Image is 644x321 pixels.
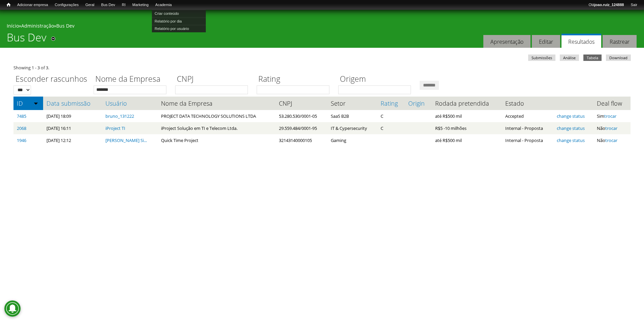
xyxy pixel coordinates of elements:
[327,134,377,146] td: Gaming
[158,134,276,146] td: Quick Time Project
[7,31,46,48] h1: Bus Dev
[43,122,102,134] td: [DATE] 16:11
[158,110,276,122] td: PROJECT DATA TECHNOLOGY SOLUTIONS LTDA
[528,55,555,61] a: Submissões
[129,2,152,8] a: Marketing
[605,125,617,131] a: trocar
[432,110,502,122] td: até R$500 mil
[105,113,134,119] a: bruno_131222
[583,55,602,61] a: Tabela
[502,97,553,110] th: Estado
[105,100,154,107] a: Usuário
[532,35,560,48] a: Editar
[593,110,631,122] td: Sim
[605,137,617,143] a: trocar
[98,2,119,8] a: Bus Dev
[13,64,631,71] div: Showing 1 - 3 of 3.
[13,73,89,85] label: Esconder rascunhos
[432,97,502,110] th: Rodada pretendida
[502,122,553,134] td: Internal - Proposta
[408,100,428,107] a: Origin
[94,73,171,85] label: Nome da Empresa
[82,2,98,8] a: Geral
[377,110,405,122] td: C
[17,113,26,119] a: 7485
[7,23,637,31] div: » »
[56,23,74,29] a: Bus Dev
[158,97,276,110] th: Nome da Empresa
[14,2,52,8] a: Adicionar empresa
[502,134,553,146] td: Internal - Proposta
[327,97,377,110] th: Setor
[21,23,54,29] a: Administração
[557,125,585,131] a: change status
[152,2,175,8] a: Academia
[34,101,38,105] img: ordem crescente
[502,110,553,122] td: Accepted
[105,137,147,143] a: [PERSON_NAME] Si...
[594,3,624,7] strong: joao.ruiz_124888
[327,122,377,134] td: IT & Cypersecurity
[593,134,631,146] td: Não
[585,2,627,8] a: Olájoao.ruiz_124888
[603,35,637,48] a: Rastrear
[17,125,26,131] a: 2068
[7,23,19,29] a: Início
[276,134,327,146] td: 32143140000105
[46,100,99,107] a: Data submissão
[119,2,129,8] a: RI
[557,113,585,119] a: change status
[7,2,10,7] span: Início
[105,125,125,131] a: iProject TI
[338,73,415,85] label: Origem
[606,55,631,61] a: Download
[43,110,102,122] td: [DATE] 18:09
[560,55,579,61] a: Análise
[257,73,334,85] label: Rating
[276,122,327,134] td: 29.559.484/0001-95
[381,100,401,107] a: Rating
[17,100,40,107] a: ID
[3,2,14,8] a: Início
[604,113,616,119] a: trocar
[276,97,327,110] th: CNPJ
[627,2,641,8] a: Sair
[593,97,631,110] th: Deal flow
[17,137,26,143] a: 1946
[557,137,585,143] a: change status
[432,134,502,146] td: até R$500 mil
[276,110,327,122] td: 53.280.530/0001-05
[158,122,276,134] td: iProject Solução em TI e Telecom Ltda.
[52,2,82,8] a: Configurações
[561,34,601,48] a: Resultados
[43,134,102,146] td: [DATE] 12:12
[593,122,631,134] td: Não
[175,73,252,85] label: CNPJ
[432,122,502,134] td: R$5 -10 milhões
[483,35,530,48] a: Apresentação
[377,122,405,134] td: C
[327,110,377,122] td: SaaS B2B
